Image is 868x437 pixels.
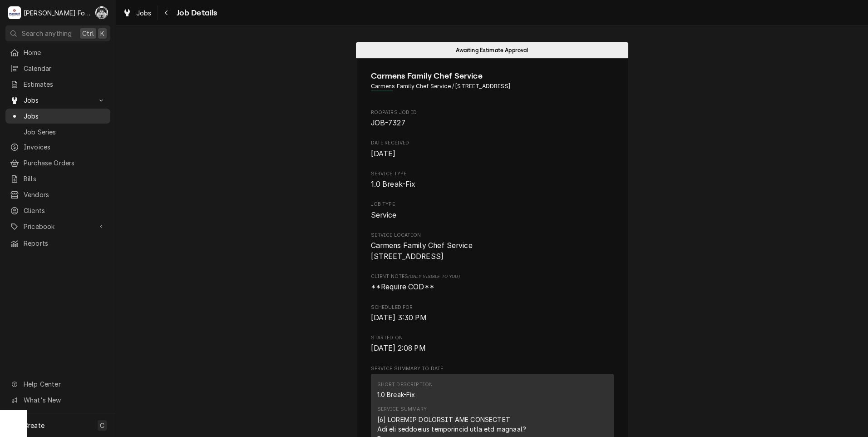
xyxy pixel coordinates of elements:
div: C( [95,6,108,19]
div: Short Description [377,381,433,388]
a: Go to Pricebook [5,219,110,234]
div: [PERSON_NAME] Food Equipment Service [24,8,90,18]
a: Job Series [5,124,110,139]
span: JOB-7327 [371,119,405,127]
span: Service Location [371,232,614,239]
a: Go to Help Center [5,377,110,392]
div: Status [356,42,628,58]
span: Calendar [24,64,106,73]
span: Create [24,422,44,429]
span: Estimates [24,79,106,89]
a: Calendar [5,61,110,76]
span: Service Summary To Date [371,365,614,372]
span: [DATE] 3:30 PM [371,313,427,322]
span: Purchase Orders [24,158,106,168]
div: Service Type [371,170,614,190]
span: Scheduled For [371,313,614,323]
span: Invoices [24,142,106,152]
span: Search anything [22,29,72,38]
div: [object Object] [371,273,614,293]
a: Bills [5,171,110,186]
span: Name [371,70,614,82]
div: Date Received [371,139,614,159]
span: Scheduled For [371,304,614,311]
span: Job Details [174,7,217,19]
span: Service Location [371,240,614,262]
a: Vendors [5,187,110,202]
span: Awaiting Estimate Approval [456,47,528,53]
span: 1.0 Break-Fix [371,180,416,189]
div: Client Information [371,70,614,98]
span: Jobs [24,111,106,121]
span: Bills [24,174,106,184]
div: Service Location [371,232,614,262]
span: Job Type [371,201,614,208]
span: Vendors [24,190,106,199]
span: Client Notes [371,273,614,280]
span: [object Object] [371,282,614,293]
a: Purchase Orders [5,155,110,170]
a: Clients [5,203,110,218]
div: Chris Murphy (103)'s Avatar [95,6,108,19]
span: Roopairs Job ID [371,109,614,116]
span: Started On [371,343,614,354]
div: Roopairs Job ID [371,109,614,129]
div: Marshall Food Equipment Service's Avatar [8,6,21,19]
span: Carmens Family Chef Service [STREET_ADDRESS] [371,241,473,261]
a: Home [5,45,110,60]
button: Search anythingCtrlK [5,25,110,41]
span: Reports [24,238,106,248]
span: Date Received [371,149,614,159]
a: Jobs [119,5,155,20]
a: Go to What's New [5,392,110,407]
span: Help Center [24,379,105,389]
span: Jobs [136,8,152,18]
span: Job Series [24,127,106,137]
span: Pricebook [24,222,92,231]
span: Jobs [24,95,92,105]
span: Service [371,211,397,219]
a: Estimates [5,77,110,92]
span: Date Received [371,139,614,147]
span: Roopairs Job ID [371,118,614,129]
div: 1.0 Break-Fix [377,390,415,399]
a: Go to Jobs [5,93,110,108]
span: K [100,29,104,38]
div: M [8,6,21,19]
span: (Only Visible to You) [408,274,459,279]
span: What's New [24,395,105,405]
a: Reports [5,236,110,251]
span: Service Type [371,179,614,190]
span: Ctrl [82,29,94,38]
span: Started On [371,334,614,342]
span: [DATE] [371,149,396,158]
div: Job Type [371,201,614,220]
span: Service Type [371,170,614,178]
div: Scheduled For [371,304,614,323]
div: Started On [371,334,614,354]
span: C [100,421,104,430]
span: Home [24,48,106,57]
a: Jobs [5,109,110,124]
div: Service Summary [377,406,427,413]
span: Clients [24,206,106,215]
span: [DATE] 2:08 PM [371,344,426,353]
span: Address [371,82,614,90]
span: Job Type [371,210,614,221]
button: Navigate back [159,5,174,20]
a: Invoices [5,139,110,154]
